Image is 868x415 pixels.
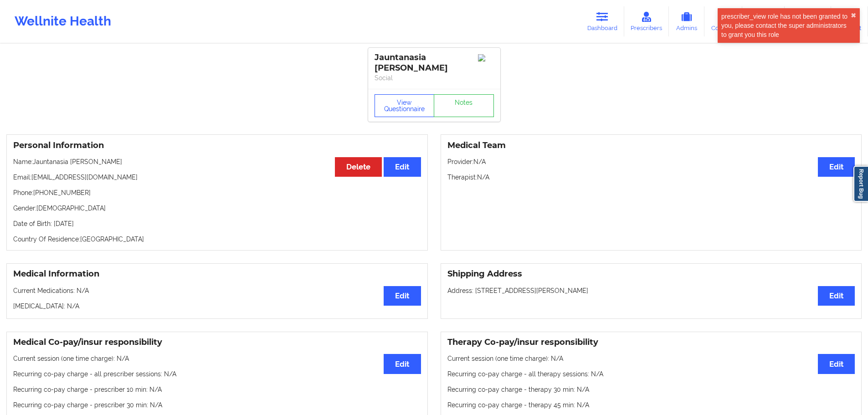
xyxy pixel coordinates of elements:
div: Jauntanasia [PERSON_NAME] [375,52,494,73]
p: Recurring co-pay charge - therapy 30 min : N/A [447,385,855,394]
a: Coaches [704,6,742,36]
a: Notes [434,94,494,117]
p: Name: Jauntanasia [PERSON_NAME] [13,157,421,166]
button: Edit [818,286,855,306]
h3: Personal Information [13,140,421,151]
p: Date of Birth: [DATE] [13,219,421,228]
p: Recurring co-pay charge - all prescriber sessions : N/A [13,369,421,379]
button: Edit [384,157,421,177]
p: Recurring co-pay charge - prescriber 30 min : N/A [13,400,421,410]
button: Edit [818,157,855,177]
p: Phone: [PHONE_NUMBER] [13,188,421,197]
p: Recurring co-pay charge - therapy 45 min : N/A [447,400,855,410]
button: View Questionnaire [375,94,435,117]
p: Gender: [DEMOGRAPHIC_DATA] [13,204,421,213]
button: Edit [384,286,421,306]
h3: Medical Co-pay/insur responsibility [13,337,421,348]
a: Report Bug [853,166,868,202]
a: Admins [669,6,704,36]
p: Provider: N/A [447,157,855,166]
p: Address: [STREET_ADDRESS][PERSON_NAME] [447,286,855,295]
a: Dashboard [580,6,624,36]
button: close [851,12,856,19]
div: prescriber_view role has not been granted to you, please contact the super administrators to gran... [721,12,851,39]
p: [MEDICAL_DATA]: N/A [13,302,421,311]
p: Email: [EMAIL_ADDRESS][DOMAIN_NAME] [13,173,421,182]
button: Edit [384,354,421,374]
p: Country Of Residence: [GEOGRAPHIC_DATA] [13,235,421,244]
p: Recurring co-pay charge - all therapy sessions : N/A [447,369,855,379]
p: Current session (one time charge): N/A [447,354,855,363]
button: Delete [335,157,382,177]
h3: Medical Team [447,140,855,151]
img: Image%2Fplaceholer-image.png [478,54,494,61]
p: Therapist: N/A [447,173,855,182]
h3: Shipping Address [447,269,855,279]
p: Current Medications: N/A [13,286,421,295]
p: Recurring co-pay charge - prescriber 10 min : N/A [13,385,421,394]
h3: Medical Information [13,269,421,279]
p: Current session (one time charge): N/A [13,354,421,363]
button: Edit [818,354,855,374]
a: Prescribers [624,6,669,36]
p: Social [375,73,494,82]
h3: Therapy Co-pay/insur responsibility [447,337,855,348]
